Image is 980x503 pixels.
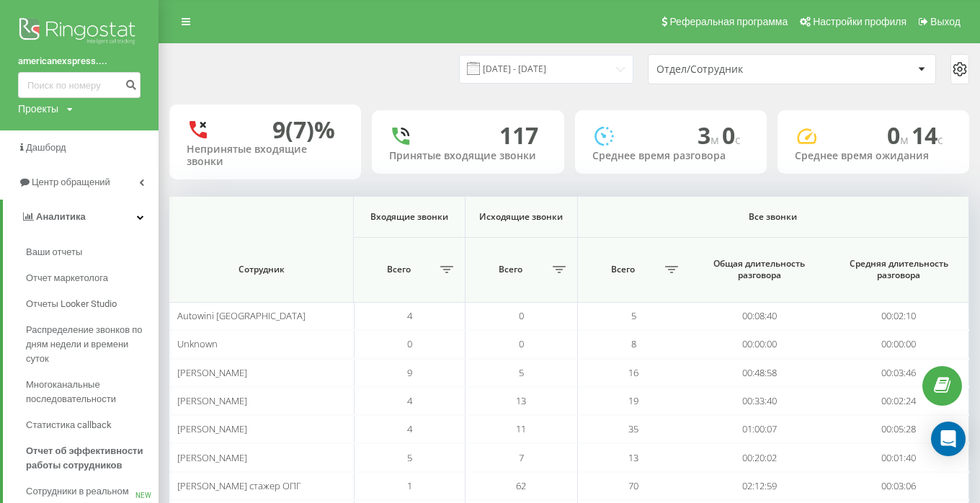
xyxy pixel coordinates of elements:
[26,317,159,372] a: Распределение звонков по дням недели и времени суток
[26,265,159,291] a: Отчет маркетолога
[722,120,741,151] span: 0
[843,258,955,280] span: Средняя длительность разговора
[26,245,82,259] span: Ваши отчеты
[690,415,829,443] td: 01:00:07
[829,387,969,415] td: 00:02:24
[407,479,412,492] span: 1
[628,479,638,492] span: 70
[690,302,829,330] td: 00:08:40
[628,366,638,379] span: 16
[407,422,412,435] span: 4
[3,200,159,234] a: Аналитика
[26,239,159,265] a: Ваши отчеты
[18,54,141,68] a: americanexspress....
[930,16,961,27] span: Выход
[187,143,344,168] div: Непринятые входящие звонки
[690,330,829,358] td: 00:00:00
[366,211,453,223] span: Входящие звонки
[516,394,526,407] span: 13
[829,415,969,443] td: 00:05:28
[735,132,741,148] span: c
[829,359,969,387] td: 00:03:46
[604,211,943,223] span: Все звонки
[177,422,247,435] span: [PERSON_NAME]
[18,102,58,116] div: Проекты
[698,120,722,151] span: 3
[585,264,661,275] span: Всего
[519,451,524,464] span: 7
[519,337,524,350] span: 0
[177,394,247,407] span: [PERSON_NAME]
[18,72,141,98] input: Поиск по номеру
[26,444,151,473] span: Отчет об эффективности работы сотрудников
[177,451,247,464] span: [PERSON_NAME]
[937,132,943,148] span: c
[407,337,412,350] span: 0
[26,372,159,412] a: Многоканальные последовательности
[272,116,335,143] div: 9 (7)%
[519,309,524,322] span: 0
[516,422,526,435] span: 11
[177,309,306,322] span: Autowini [GEOGRAPHIC_DATA]
[36,211,86,222] span: Аналитика
[361,264,436,275] span: Всего
[177,366,247,379] span: [PERSON_NAME]
[26,418,112,432] span: Статистика callback
[177,337,218,350] span: Unknown
[829,443,969,471] td: 00:01:40
[795,150,952,162] div: Среднее время ожидания
[26,142,66,153] span: Дашборд
[26,378,151,406] span: Многоканальные последовательности
[407,366,412,379] span: 9
[631,309,636,322] span: 5
[18,14,141,50] img: Ringostat logo
[26,438,159,478] a: Отчет об эффективности работы сотрудников
[478,211,565,223] span: Исходящие звонки
[813,16,906,27] span: Настройки профиля
[26,271,108,285] span: Отчет маркетолога
[407,394,412,407] span: 4
[703,258,816,280] span: Общая длительность разговора
[690,359,829,387] td: 00:48:58
[473,264,548,275] span: Всего
[32,177,110,187] span: Центр обращений
[519,366,524,379] span: 5
[628,394,638,407] span: 19
[656,63,829,76] div: Отдел/Сотрудник
[592,150,749,162] div: Среднее время разговора
[669,16,788,27] span: Реферальная программа
[900,132,912,148] span: м
[628,451,638,464] span: 13
[407,451,412,464] span: 5
[690,443,829,471] td: 00:20:02
[829,302,969,330] td: 00:02:10
[631,337,636,350] span: 8
[690,472,829,500] td: 02:12:59
[499,122,538,149] div: 117
[829,472,969,500] td: 00:03:06
[26,412,159,438] a: Статистика callback
[887,120,912,151] span: 0
[26,297,117,311] span: Отчеты Looker Studio
[177,479,301,492] span: [PERSON_NAME] стажер ОПГ
[690,387,829,415] td: 00:33:40
[389,150,546,162] div: Принятые входящие звонки
[407,309,412,322] span: 4
[931,422,966,456] div: Open Intercom Messenger
[912,120,943,151] span: 14
[710,132,722,148] span: м
[26,291,159,317] a: Отчеты Looker Studio
[26,323,151,366] span: Распределение звонков по дням недели и времени суток
[185,264,338,275] span: Сотрудник
[829,330,969,358] td: 00:00:00
[516,479,526,492] span: 62
[628,422,638,435] span: 35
